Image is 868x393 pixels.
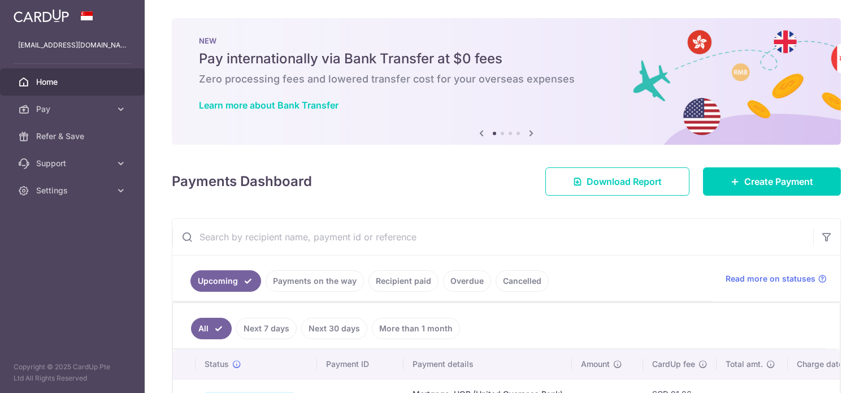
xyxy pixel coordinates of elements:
[199,100,338,111] a: Learn more about Bank Transfer
[199,72,814,86] h6: Zero processing fees and lowered transfer cost for your overseas expenses
[317,349,403,379] th: Payment ID
[301,318,367,339] a: Next 30 days
[443,270,491,292] a: Overdue
[726,359,763,370] span: Total amt.
[796,359,857,387] iframe: Opens a widget where you can find more information
[205,359,229,370] span: Status
[496,270,549,292] a: Cancelled
[14,9,69,23] img: CardUp
[236,318,297,339] a: Next 7 days
[18,40,127,51] p: [EMAIL_ADDRESS][DOMAIN_NAME]
[372,318,460,339] a: More than 1 month
[545,167,689,196] a: Download Report
[199,36,814,45] p: NEW
[190,270,261,292] a: Upcoming
[726,273,815,284] span: Read more on statuses
[172,171,312,192] h4: Payments Dashboard
[172,219,813,255] input: Search by recipient name, payment id or reference
[36,76,111,88] span: Home
[36,185,111,196] span: Settings
[36,131,111,142] span: Refer & Save
[403,349,572,379] th: Payment details
[587,175,662,188] span: Download Report
[172,18,841,145] img: Bank transfer banner
[726,273,827,284] a: Read more on statuses
[36,158,111,169] span: Support
[36,103,111,115] span: Pay
[368,270,439,292] a: Recipient paid
[652,359,695,370] span: CardUp fee
[797,359,843,370] span: Charge date
[581,359,610,370] span: Amount
[199,50,814,68] h5: Pay internationally via Bank Transfer at $0 fees
[191,318,232,339] a: All
[266,270,364,292] a: Payments on the way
